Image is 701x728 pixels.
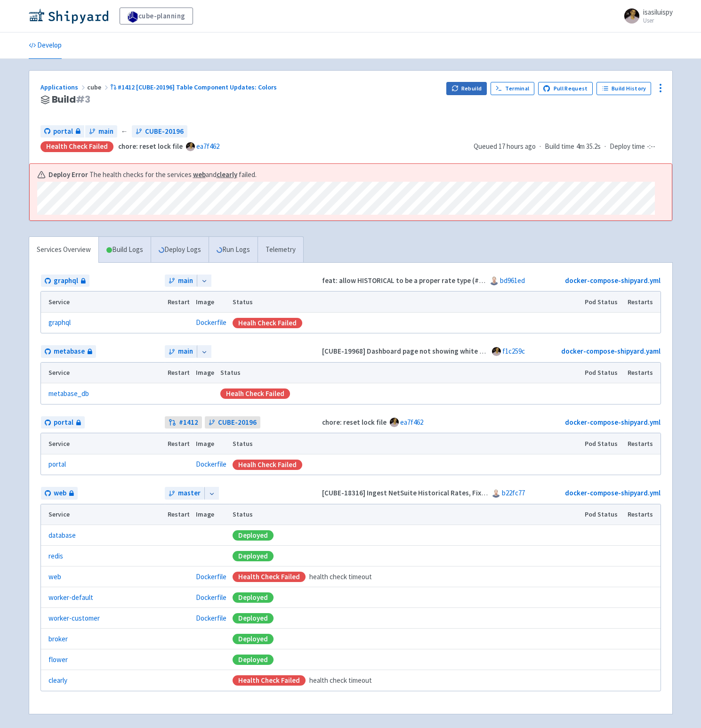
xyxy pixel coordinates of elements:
a: redis [48,551,63,562]
th: Status [229,504,581,525]
a: #1412 [CUBE-20196] Table Component Updates: Colors [110,83,279,91]
div: Deployed [233,634,274,644]
a: main [165,275,197,287]
a: main [85,125,117,138]
span: CUBE-20196 [145,126,184,137]
a: main [165,345,197,358]
img: Shipyard logo [29,8,108,24]
button: Rebuild [446,82,487,95]
span: Queued [474,142,536,151]
a: web [193,170,206,179]
a: cube-planning [120,8,193,24]
div: health check timeout [233,675,579,686]
a: Deploy Logs [151,237,209,263]
a: graphql [41,275,89,287]
a: docker-compose-shipyard.yml [565,276,661,285]
small: User [643,17,673,24]
th: Image [193,504,229,525]
span: portal [54,417,73,428]
th: Restart [165,363,193,383]
a: #1412 [165,416,202,429]
a: web [48,572,61,582]
span: 4m 35.2s [576,141,601,152]
a: flower [48,655,68,665]
a: Dockerfile [196,460,226,469]
a: docker-compose-shipyard.yml [565,418,661,427]
span: The health checks for the services and failed. [89,170,257,180]
a: broker [48,634,68,645]
th: Image [193,433,229,454]
a: Telemetry [258,237,303,263]
th: Image [193,291,229,312]
a: metabase [41,345,96,358]
strong: [CUBE-19968] Dashboard page not showing white background (#83) [322,347,535,356]
th: Restart [165,504,193,525]
a: Applications [40,83,87,91]
span: portal [53,126,73,137]
a: Dockerfile [196,614,226,623]
th: Service [41,504,165,525]
span: # 3 [76,93,90,106]
a: Build History [596,82,651,95]
div: Healh Check Failed [220,388,290,399]
time: 17 hours ago [499,142,536,151]
th: Restart [165,291,193,312]
th: Restarts [624,504,660,525]
th: Restarts [624,291,660,312]
a: worker-default [48,592,93,603]
span: graphql [54,275,78,286]
div: Healh Check Failed [233,318,302,328]
a: ea7f462 [400,418,423,427]
strong: [CUBE-18316] Ingest NetSuite Historical Rates, Fix Some API Stuff (#6330) [322,488,555,497]
th: Status [229,291,581,312]
a: clearly [217,170,237,179]
a: Dockerfile [196,572,226,581]
span: Deploy time [610,141,645,152]
a: metabase_db [48,388,89,399]
th: Pod Status [581,363,624,383]
a: Run Logs [209,237,258,263]
a: isasiluispy User [619,8,673,24]
a: Services Overview [29,237,98,263]
a: Develop [29,32,62,59]
th: Restart [165,433,193,454]
b: Deploy Error [48,170,88,180]
a: ea7f462 [196,142,219,151]
strong: chore: reset lock file [322,418,387,427]
a: portal [41,416,85,429]
span: main [178,275,193,286]
span: web [54,488,66,499]
a: Build Logs [99,237,151,263]
span: cube [87,83,110,91]
th: Service [41,291,165,312]
span: ← [121,126,128,137]
a: Dockerfile [196,318,226,327]
span: metabase [54,346,85,357]
span: Build time [545,141,574,152]
span: main [178,346,193,357]
div: Deployed [233,655,274,665]
a: portal [48,459,66,470]
a: CUBE-20196 [205,416,260,429]
div: Health check failed [233,572,306,582]
a: Terminal [491,82,534,95]
a: Dockerfile [196,593,226,602]
a: database [48,530,76,541]
span: main [98,126,113,137]
div: Deployed [233,530,274,541]
div: Healh Check Failed [233,460,302,470]
th: Pod Status [581,504,624,525]
a: Pull Request [538,82,593,95]
th: Restarts [624,433,660,454]
div: Deployed [233,613,274,623]
div: · · [474,141,661,152]
div: health check timeout [233,572,579,582]
a: master [165,487,204,500]
span: master [178,488,201,499]
a: CUBE-20196 [132,125,187,138]
a: docker-compose-shipyard.yml [565,488,661,497]
th: Image [193,363,217,383]
div: Health check failed [40,141,113,152]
